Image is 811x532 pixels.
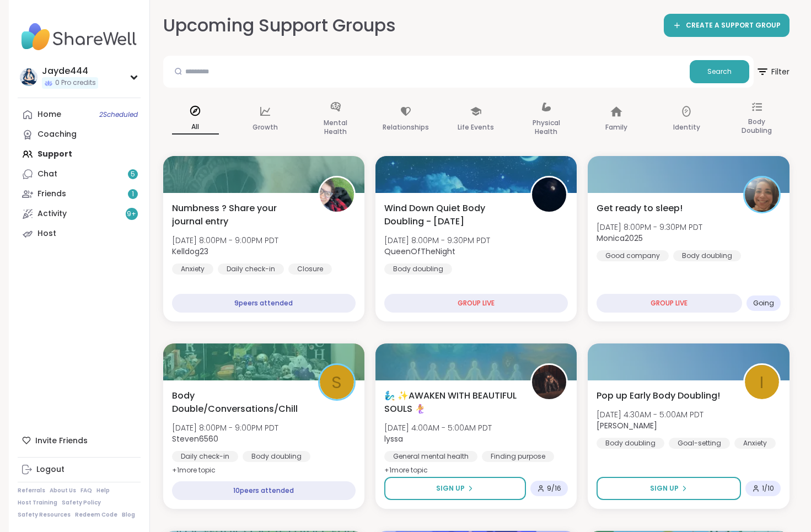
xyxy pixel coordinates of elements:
[673,121,700,134] p: Identity
[384,235,490,246] span: [DATE] 8:00PM - 9:30PM PDT
[42,65,98,77] div: Jayde444
[597,233,643,244] b: Monica2025
[331,369,342,395] span: S
[384,433,403,444] b: lyssa
[75,511,117,519] a: Redeem Code
[172,246,208,257] b: Kelldog23
[734,438,776,449] div: Anxiety
[172,202,306,228] span: Numbness ? Share your journal entry
[127,209,136,219] span: 9 +
[762,484,774,493] span: 1 / 10
[384,422,492,433] span: [DATE] 4:00AM - 5:00AM PDT
[172,481,356,500] div: 10 peers attended
[172,389,306,416] span: Body Double/Conversations/Chill
[605,121,627,134] p: Family
[384,264,452,275] div: Body doubling
[172,264,213,275] div: Anxiety
[37,189,66,200] div: Friends
[384,477,526,500] button: Sign Up
[745,178,779,212] img: Monica2025
[756,56,789,88] button: Filter
[707,67,732,77] span: Search
[760,369,764,395] span: I
[597,438,664,449] div: Body doubling
[18,164,141,184] a: Chat5
[18,487,45,495] a: Referrals
[18,511,71,519] a: Safety Resources
[37,109,61,120] div: Home
[36,464,65,475] div: Logout
[130,131,138,139] iframe: Spotlight
[458,121,494,134] p: Life Events
[50,487,76,495] a: About Us
[597,250,669,261] div: Good company
[547,484,561,493] span: 9 / 16
[163,13,405,38] h2: Upcoming Support Groups
[673,250,741,261] div: Body doubling
[18,460,141,480] a: Logout
[80,487,92,495] a: FAQ
[37,228,56,239] div: Host
[253,121,278,134] p: Growth
[597,389,720,402] span: Pop up Early Body Doubling!
[131,170,135,179] span: 5
[597,477,740,500] button: Sign Up
[18,105,141,125] a: Home2Scheduled
[686,21,781,30] span: CREATE A SUPPORT GROUP
[37,208,67,219] div: Activity
[18,204,141,224] a: Activity9+
[482,451,554,462] div: Finding purpose
[532,178,566,212] img: QueenOfTheNight
[669,438,730,449] div: Goal-setting
[383,121,429,134] p: Relationships
[96,487,110,495] a: Help
[20,68,37,86] img: Jayde444
[243,451,310,462] div: Body doubling
[384,294,568,313] div: GROUP LIVE
[18,431,141,450] div: Invite Friends
[18,18,141,56] img: ShareWell Nav Logo
[597,222,702,233] span: [DATE] 8:00PM - 9:30PM PDT
[172,433,218,444] b: Steven6560
[384,451,477,462] div: General mental health
[122,511,135,519] a: Blog
[172,235,278,246] span: [DATE] 8:00PM - 9:00PM PDT
[55,78,96,88] span: 0 Pro credits
[312,116,359,138] p: Mental Health
[172,451,238,462] div: Daily check-in
[172,422,278,433] span: [DATE] 8:00PM - 9:00PM PDT
[18,499,57,507] a: Host Training
[18,125,141,144] a: Coaching
[597,409,703,420] span: [DATE] 4:30AM - 5:00AM PDT
[384,202,518,228] span: Wind Down Quiet Body Doubling - [DATE]
[172,120,219,135] p: All
[37,129,77,140] div: Coaching
[436,483,465,493] span: Sign Up
[664,14,789,37] a: CREATE A SUPPORT GROUP
[18,224,141,244] a: Host
[37,169,57,180] div: Chat
[384,389,518,416] span: 🧞‍♂️ ✨AWAKEN WITH BEAUTIFUL SOULS 🧜‍♀️
[384,246,455,257] b: QueenOfTheNight
[132,190,134,199] span: 1
[18,184,141,204] a: Friends1
[320,178,354,212] img: Kelldog23
[523,116,570,138] p: Physical Health
[597,420,657,431] b: [PERSON_NAME]
[99,110,138,119] span: 2 Scheduled
[400,19,409,28] iframe: Spotlight
[288,264,332,275] div: Closure
[753,299,774,308] span: Going
[690,60,749,83] button: Search
[650,483,679,493] span: Sign Up
[172,294,356,313] div: 9 peers attended
[532,365,566,399] img: lyssa
[597,294,742,313] div: GROUP LIVE
[218,264,284,275] div: Daily check-in
[597,202,683,215] span: Get ready to sleep!
[756,58,789,85] span: Filter
[733,115,780,137] p: Body Doubling
[62,499,101,507] a: Safety Policy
